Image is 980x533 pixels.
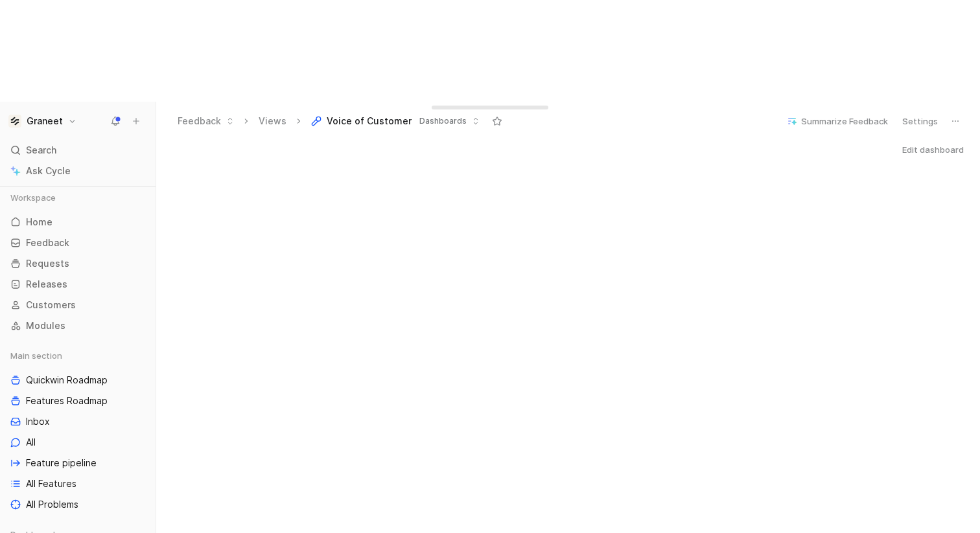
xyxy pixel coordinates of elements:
span: Ask Cycle [26,163,71,179]
span: Inbox [26,415,50,428]
div: Main section [5,346,150,365]
button: Voice of CustomerDashboards [305,111,485,131]
a: All Features [5,474,150,493]
button: GraneetGraneet [5,112,80,130]
a: Feedback [5,233,150,253]
a: Feature pipeline [5,453,150,473]
a: Releases [5,275,150,294]
span: Home [26,216,52,229]
a: Modules [5,316,150,335]
span: Features Roadmap [26,394,108,407]
span: Quickwin Roadmap [26,374,108,387]
button: Edit dashboard [896,141,970,159]
a: Requests [5,254,150,273]
span: Search [26,142,56,158]
a: Home [5,212,150,232]
span: Customers [26,299,76,312]
span: All Problems [26,498,78,511]
div: Search [5,141,150,160]
div: Workspace [5,188,150,207]
span: All Features [26,477,76,490]
span: Main section [10,349,62,362]
a: Quickwin Roadmap [5,370,150,390]
a: All Problems [5,495,150,514]
a: All [5,433,150,452]
span: Dashboards [419,115,467,128]
span: Workspace [10,191,56,204]
span: Requests [26,257,69,270]
button: Summarize Feedback [781,112,894,130]
h1: Graneet [27,115,63,127]
a: Inbox [5,412,150,431]
span: Voice of Customer [327,115,412,128]
button: Feedback [172,111,240,131]
button: Views [253,111,292,131]
button: Settings [896,112,944,130]
img: Graneet [8,115,21,128]
span: Releases [26,278,67,291]
span: Feature pipeline [26,457,97,470]
a: Customers [5,295,150,315]
a: Features Roadmap [5,391,150,411]
span: Feedback [26,236,69,249]
span: Modules [26,319,65,332]
a: Ask Cycle [5,161,150,181]
div: Main sectionQuickwin RoadmapFeatures RoadmapInboxAllFeature pipelineAll FeaturesAll Problems [5,346,150,514]
span: All [26,436,36,449]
